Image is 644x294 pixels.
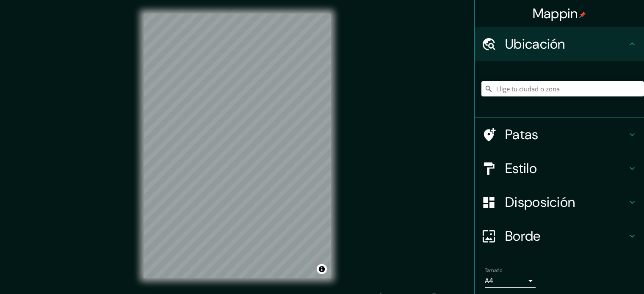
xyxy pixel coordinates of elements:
[475,27,644,61] div: Ubicación
[481,81,644,96] input: Elige tu ciudad o zona
[475,185,644,219] div: Disposición
[505,35,565,53] font: Ubicación
[317,264,327,274] button: Activar o desactivar atribución
[533,5,578,22] font: Mappin
[475,219,644,253] div: Borde
[505,227,541,245] font: Borde
[505,193,575,211] font: Disposición
[579,11,586,18] img: pin-icon.png
[144,14,331,278] canvas: Mapa
[485,274,536,288] div: A4
[475,151,644,185] div: Estilo
[475,118,644,151] div: Patas
[485,267,502,274] font: Tamaño
[485,276,493,285] font: A4
[505,159,537,177] font: Estilo
[505,126,539,143] font: Patas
